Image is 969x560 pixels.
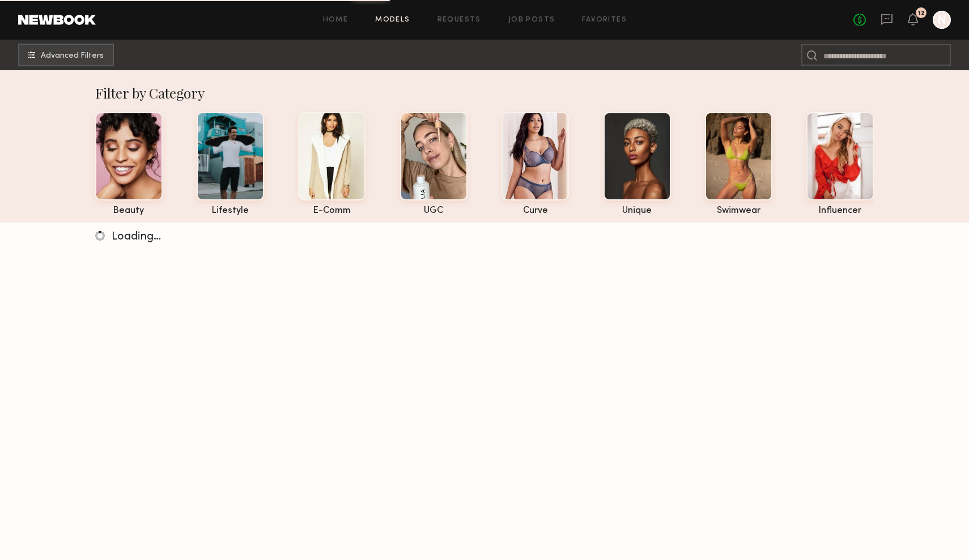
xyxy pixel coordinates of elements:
[95,84,874,102] div: Filter by Category
[18,44,114,66] button: Advanced Filters
[41,52,104,60] span: Advanced Filters
[582,16,627,24] a: Favorites
[112,232,161,242] span: Loading…
[806,206,874,216] div: influencer
[323,16,348,24] a: Home
[95,206,163,216] div: beauty
[603,206,671,216] div: unique
[298,206,365,216] div: e-comm
[933,11,951,29] a: N
[400,206,467,216] div: UGC
[375,16,410,24] a: Models
[508,16,555,24] a: Job Posts
[197,206,264,216] div: lifestyle
[437,16,481,24] a: Requests
[918,10,925,16] div: 12
[705,206,772,216] div: swimwear
[501,206,569,216] div: curve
